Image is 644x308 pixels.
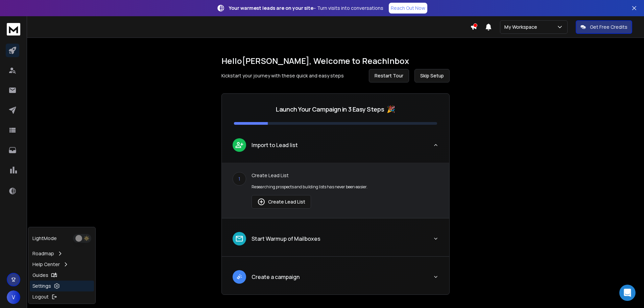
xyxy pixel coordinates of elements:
span: Skip Setup [420,72,444,79]
button: V [7,290,20,304]
strong: Your warmest leads are on your site [229,5,313,11]
img: lead [235,234,244,243]
p: Get Free Credits [590,24,627,30]
p: Start Warmup of Mailboxes [252,235,320,243]
button: Skip Setup [414,69,450,82]
p: Kickstart your journey with these quick and easy steps [221,72,344,79]
a: Reach Out Now [389,3,427,14]
img: lead [235,273,244,281]
button: leadImport to Lead list [222,133,449,163]
p: Reach Out Now [391,5,425,11]
a: Guides [30,270,94,281]
p: Import to Lead list [252,141,298,149]
img: logo [7,23,20,35]
p: Roadmap [32,250,54,257]
button: Get Free Credits [576,20,632,34]
a: Settings [30,281,94,291]
p: My Workspace [504,24,540,30]
p: Light Mode [32,235,57,242]
span: 🎉 [387,104,395,114]
img: lead [257,198,265,206]
button: leadStart Warmup of Mailboxes [222,227,449,256]
button: Create Lead List [252,195,311,209]
button: Restart Tour [369,69,409,82]
p: Create Lead List [252,172,438,179]
img: lead [235,141,244,149]
a: Help Center [30,259,94,270]
div: 1 [233,172,246,186]
div: leadImport to Lead list [222,163,449,218]
button: leadCreate a campaign [222,265,449,294]
p: Guides [32,272,48,279]
p: Launch Your Campaign in 3 Easy Steps [276,104,384,114]
p: Settings [32,283,51,289]
p: Researching prospects and building lists has never been easier. [252,184,438,190]
a: Roadmap [30,248,94,259]
div: Open Intercom Messenger [619,285,636,301]
p: Logout [32,293,49,300]
p: Create a campaign [252,273,300,281]
p: – Turn visits into conversations [229,5,383,11]
h1: Hello [PERSON_NAME] , Welcome to ReachInbox [221,55,450,66]
p: Help Center [32,261,60,268]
